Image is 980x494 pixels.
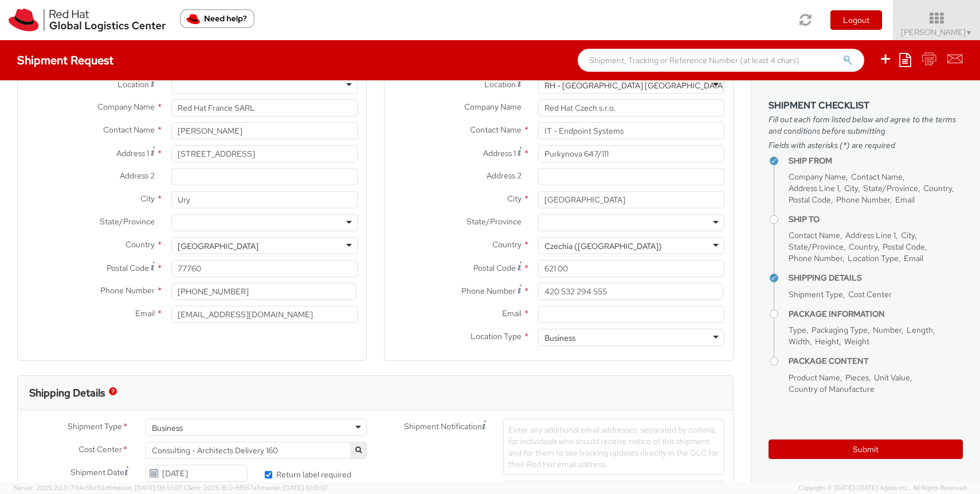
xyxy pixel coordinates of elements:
[135,308,155,318] span: Email
[97,102,155,112] span: Company Name
[789,230,840,240] span: Contact Name
[923,183,952,193] span: Country
[178,240,258,252] div: [GEOGRAPHIC_DATA]
[844,183,858,193] span: City
[473,263,516,273] span: Postal Code
[483,148,516,158] span: Address 1
[789,372,840,383] span: Product Name
[508,425,719,469] span: Enter any additional email addresses, separated by comma, for individuals who should receive noti...
[544,332,575,344] div: Business
[103,125,155,135] span: Contact Name
[120,170,155,181] span: Address 2
[901,230,915,240] span: City
[467,216,522,227] span: State/Province
[883,242,925,252] span: Postal Code
[100,285,155,295] span: Phone Number
[789,183,839,193] span: Address Line 1
[848,253,899,263] span: Location Type
[789,384,875,394] span: Country of Manufacture
[544,240,662,252] div: Czechia ([GEOGRAPHIC_DATA])
[845,372,869,383] span: Pieces
[789,274,963,282] h4: Shipping Details
[904,253,923,263] span: Email
[140,193,155,204] span: City
[815,336,839,347] span: Height
[789,172,846,182] span: Company Name
[507,193,522,204] span: City
[769,114,963,137] span: Fill out each form listed below and agree to the terms and conditions before submitting
[901,27,973,37] span: [PERSON_NAME]
[851,172,903,182] span: Contact Name
[146,442,367,459] span: Consulting - Architects Delivery 160
[966,28,973,37] span: ▼
[769,439,963,459] button: Submit
[112,484,182,492] span: master, [DATE] 09:51:07
[70,466,124,479] span: Shipment Date
[812,325,868,335] span: Packaging Type
[849,242,877,252] span: Country
[873,325,901,335] span: Number
[789,242,844,252] span: State/Province
[492,239,522,250] span: Country
[17,54,113,67] h4: Shipment Request
[404,421,482,433] span: Shipment Notification
[789,325,806,335] span: Type
[117,79,149,90] span: Location
[152,422,183,434] div: Business
[844,336,869,347] span: Weight
[79,444,122,457] span: Cost Center
[836,195,890,205] span: Phone Number
[470,125,522,135] span: Contact Name
[184,484,328,492] span: Client: 2025.18.0-fd567a5
[863,183,918,193] span: State/Province
[14,484,182,492] span: Server: 2025.20.0-734e5bc92d9
[9,9,166,32] img: rh-logistics-00dfa346123c4ec078e1.svg
[100,216,155,227] span: State/Province
[461,286,516,296] span: Phone Number
[29,387,105,399] h3: Shipping Details
[578,49,864,72] input: Shipment, Tracking or Reference Number (at least 4 chars)
[107,263,149,273] span: Postal Code
[895,195,915,205] span: Email
[265,467,353,480] label: Return label required
[464,102,522,112] span: Company Name
[830,10,882,30] button: Logout
[789,215,963,224] h4: Ship To
[789,253,842,263] span: Phone Number
[180,9,254,28] button: Need help?
[845,230,896,240] span: Address Line 1
[789,357,963,365] h4: Package Content
[874,372,910,383] span: Unit Value
[487,170,522,181] span: Address 2
[769,100,963,111] h3: Shipment Checklist
[848,289,892,299] span: Cost Center
[789,289,843,299] span: Shipment Type
[544,80,738,91] div: RH - [GEOGRAPHIC_DATA] [GEOGRAPHIC_DATA] - B
[789,195,831,205] span: Postal Code
[789,336,810,347] span: Width
[261,484,328,492] span: master, [DATE] 10:01:07
[798,484,966,493] span: Copyright © [DATE]-[DATE] Agistix Inc., All Rights Reserved
[769,139,963,151] span: Fields with asterisks (*) are required
[152,445,360,456] span: Consulting - Architects Delivery 160
[471,331,522,341] span: Location Type
[116,148,149,158] span: Address 1
[907,325,933,335] span: Length
[484,79,516,90] span: Location
[68,421,122,434] span: Shipment Type
[126,239,155,250] span: Country
[789,157,963,165] h4: Ship From
[502,308,522,318] span: Email
[789,310,963,318] h4: Package Information
[265,471,272,479] input: Return label required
